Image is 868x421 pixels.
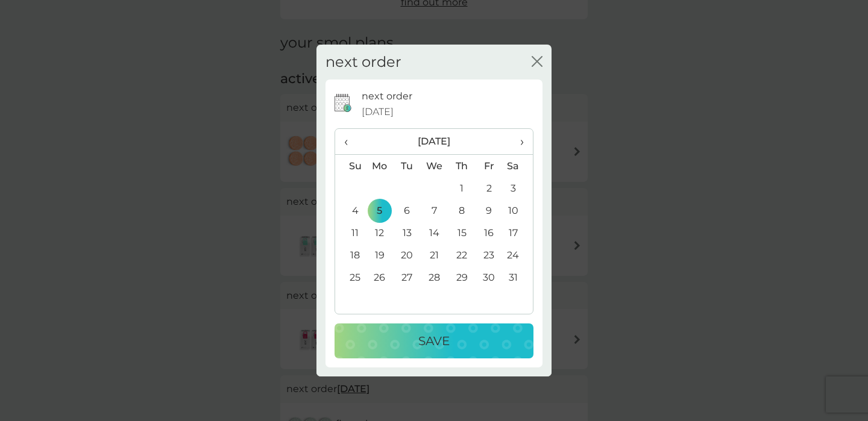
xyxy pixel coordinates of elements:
[362,89,412,104] p: next order
[335,222,366,244] td: 11
[448,177,476,199] td: 1
[532,56,542,69] button: close
[476,244,503,266] td: 23
[335,266,366,288] td: 25
[503,244,533,266] td: 24
[418,331,450,351] p: Save
[366,222,394,244] td: 12
[394,266,421,288] td: 27
[476,177,503,199] td: 2
[503,199,533,222] td: 10
[421,222,448,244] td: 14
[421,155,448,178] th: We
[448,155,476,178] th: Th
[335,199,366,222] td: 4
[366,155,394,178] th: Mo
[476,222,503,244] td: 16
[476,266,503,288] td: 30
[366,244,394,266] td: 19
[335,323,533,358] button: Save
[448,266,476,288] td: 29
[394,244,421,266] td: 20
[448,222,476,244] td: 15
[503,177,533,199] td: 3
[394,222,421,244] td: 13
[335,155,366,178] th: Su
[421,244,448,266] td: 21
[476,155,503,178] th: Fr
[394,199,421,222] td: 6
[503,222,533,244] td: 17
[366,266,394,288] td: 26
[448,199,476,222] td: 8
[394,155,421,178] th: Tu
[366,199,394,222] td: 5
[362,104,394,120] span: [DATE]
[335,244,366,266] td: 18
[448,244,476,266] td: 22
[421,199,448,222] td: 7
[421,266,448,288] td: 28
[503,266,533,288] td: 31
[476,199,503,222] td: 9
[366,129,503,155] th: [DATE]
[512,129,524,154] span: ›
[325,54,401,71] h2: next order
[503,155,533,178] th: Sa
[344,129,357,154] span: ‹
